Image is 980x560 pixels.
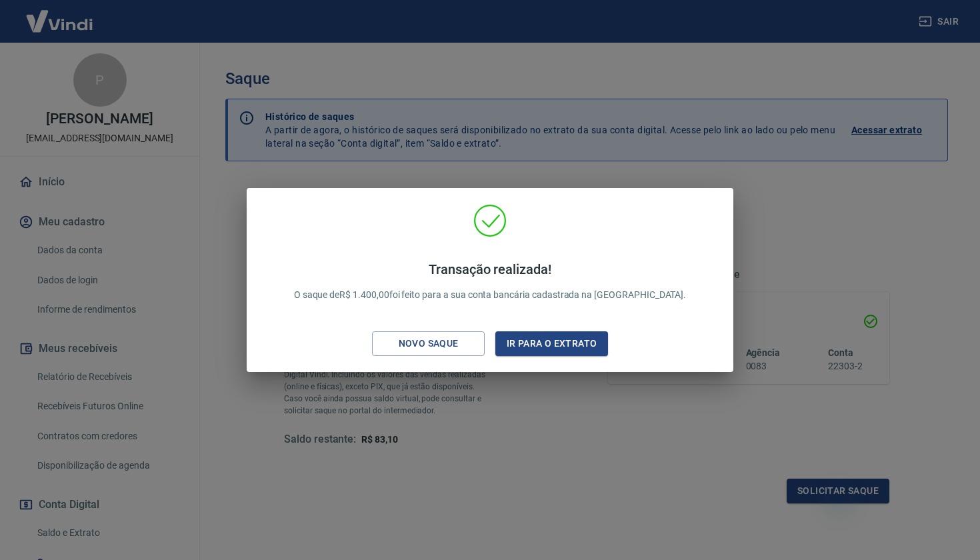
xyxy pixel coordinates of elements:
button: Novo saque [372,331,485,356]
p: O saque de R$ 1.400,00 foi feito para a sua conta bancária cadastrada na [GEOGRAPHIC_DATA]. [294,261,687,302]
iframe: Botão para abrir a janela de mensagens [927,507,969,549]
h4: Transação realizada! [294,261,687,277]
button: Ir para o extrato [495,331,608,356]
iframe: Fechar mensagem [826,475,853,501]
div: Novo saque [383,335,475,352]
